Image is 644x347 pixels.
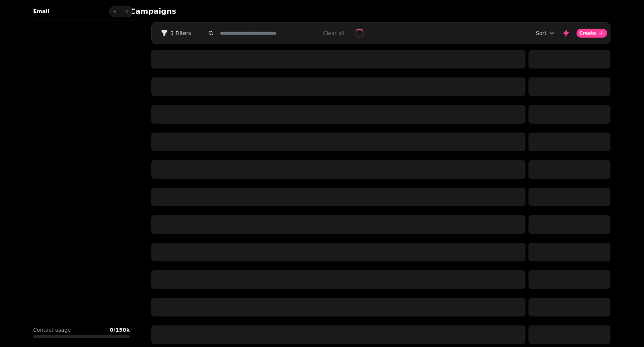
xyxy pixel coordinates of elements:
[536,29,556,37] button: Sort
[130,6,273,16] h2: Campaigns
[110,327,130,333] b: 0 / 150k
[323,29,344,37] button: Clear all
[580,31,596,35] span: Create
[33,7,49,15] h2: Email
[170,31,191,36] span: 3 Filters
[155,27,197,39] button: 3 Filters
[33,326,71,334] p: Contact usage
[577,29,607,38] button: Create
